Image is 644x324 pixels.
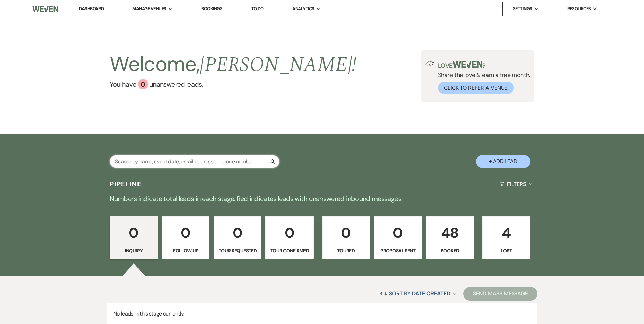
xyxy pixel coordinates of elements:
a: 48Booked [426,216,474,260]
span: [PERSON_NAME] ! [200,49,356,80]
p: Follow Up [166,247,205,254]
p: Love ? [438,61,530,69]
input: Search by name, event date, email address or phone number [110,155,279,168]
img: loud-speaker-illustration.svg [425,61,434,66]
p: Toured [327,247,366,254]
a: 0Inquiry [110,216,158,260]
a: 0Proposal Sent [374,216,422,260]
a: Bookings [201,6,222,12]
button: Send Mass Message [463,287,537,301]
p: 0 [114,221,153,244]
p: 0 [327,221,366,244]
p: Lost [487,247,526,254]
a: To Do [251,6,264,12]
span: ↑↓ [380,290,388,297]
a: You have 0 unanswered leads. [110,79,356,89]
p: Tour Requested [218,247,257,254]
p: Inquiry [114,247,153,254]
a: 0Tour Confirmed [265,216,313,260]
span: Analytics [292,5,314,12]
p: 4 [487,221,526,244]
p: 0 [218,221,257,244]
div: Share the love & earn a free month. [434,61,530,94]
p: Booked [430,247,470,254]
a: 0Toured [322,216,370,260]
a: 0Tour Requested [214,216,261,260]
button: Filters [497,175,534,193]
span: Date Created [412,290,450,297]
p: 0 [270,221,309,244]
p: Tour Confirmed [270,247,309,254]
p: 0 [379,221,418,244]
a: Dashboard [79,6,104,12]
p: 48 [430,221,470,244]
p: Proposal Sent [379,247,418,254]
span: Manage Venues [132,5,166,12]
p: 0 [166,221,205,244]
span: Resources [567,5,591,12]
a: 0Follow Up [162,216,209,260]
img: weven-logo-green.svg [453,61,483,68]
h3: Pipeline [110,179,142,189]
div: 0 [138,79,148,89]
button: Sort By Date Created [377,285,458,303]
button: Click to Refer a Venue [438,82,514,94]
h2: Welcome, [110,50,356,79]
span: Settings [513,5,532,12]
a: 4Lost [482,216,530,260]
p: Numbers indicate total leads in each stage. Red indicates leads with unanswered inbound messages. [78,193,567,204]
button: + Add Lead [476,155,530,168]
img: Weven Logo [32,2,58,16]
